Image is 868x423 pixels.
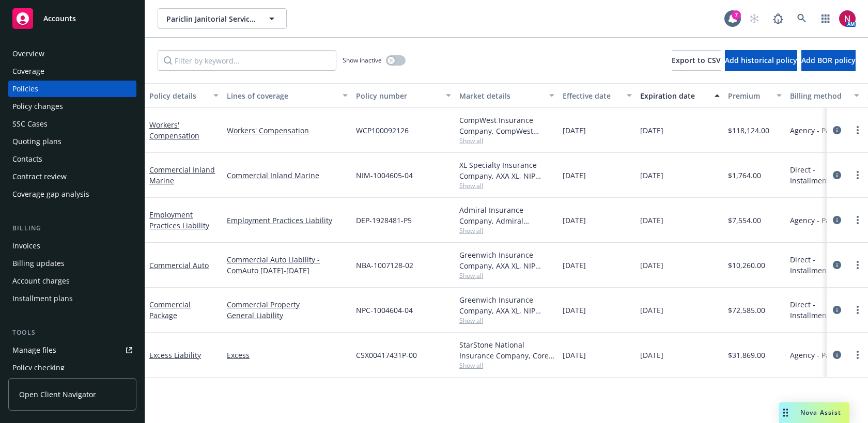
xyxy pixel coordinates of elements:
[8,327,136,338] div: Tools
[149,260,209,270] a: Commercial Auto
[8,168,136,185] a: Contract review
[459,294,554,316] div: Greenwich Insurance Company, AXA XL, NIP Group, Inc.
[672,50,721,71] button: Export to CSV
[8,81,136,97] a: Policies
[790,90,848,101] div: Billing method
[459,90,543,101] div: Market details
[831,169,843,181] a: circleInformation
[459,249,554,271] div: Greenwich Insurance Company, AXA XL, NIP Group, Inc.
[227,350,348,361] a: Excess
[12,45,44,62] div: Overview
[12,342,56,358] div: Manage files
[728,90,770,101] div: Premium
[459,271,554,280] span: Show all
[158,50,336,71] input: Filter by keyword...
[459,115,554,136] div: CompWest Insurance Company, CompWest Insurance (AF Group)
[563,215,586,226] span: [DATE]
[356,215,412,226] span: DEP-1928481-P5
[8,255,136,272] a: Billing updates
[672,55,721,65] span: Export to CSV
[779,402,849,423] button: Nova Assist
[728,350,765,361] span: $31,869.00
[8,63,136,80] a: Coverage
[768,8,788,29] a: Report a Bug
[43,14,76,23] span: Accounts
[19,389,96,400] span: Open Client Navigator
[851,259,864,271] a: more
[12,290,73,307] div: Installment plans
[8,273,136,289] a: Account charges
[728,125,769,136] span: $118,124.00
[839,10,856,27] img: photo
[8,342,136,358] a: Manage files
[831,259,843,271] a: circleInformation
[356,350,417,361] span: CSX00417431P-00
[725,55,797,65] span: Add historical policy
[563,90,621,101] div: Effective date
[459,226,554,235] span: Show all
[227,215,348,226] a: Employment Practices Liability
[227,299,348,310] a: Commercial Property
[459,361,554,370] span: Show all
[8,223,136,233] div: Billing
[12,273,70,289] div: Account charges
[12,255,65,272] div: Billing updates
[356,260,413,271] span: NBA-1007128-02
[640,260,663,271] span: [DATE]
[724,83,786,108] button: Premium
[744,8,765,29] a: Start snowing
[728,260,765,271] span: $10,260.00
[8,290,136,307] a: Installment plans
[12,359,65,376] div: Policy checking
[145,83,223,108] button: Policy details
[459,316,554,325] span: Show all
[12,116,48,132] div: SSC Cases
[786,83,863,108] button: Billing method
[8,186,136,202] a: Coverage gap analysis
[640,305,663,316] span: [DATE]
[851,214,864,226] a: more
[459,181,554,190] span: Show all
[790,350,856,361] span: Agency - Pay in full
[831,124,843,136] a: circleInformation
[851,304,864,316] a: more
[831,214,843,226] a: circleInformation
[459,136,554,145] span: Show all
[227,170,348,181] a: Commercial Inland Marine
[149,165,215,185] a: Commercial Inland Marine
[779,402,792,423] div: Drag to move
[851,124,864,136] a: more
[12,98,63,115] div: Policy changes
[227,310,348,321] a: General Liability
[356,305,413,316] span: NPC-1004604-04
[831,349,843,361] a: circleInformation
[12,168,67,185] div: Contract review
[728,215,761,226] span: $7,554.00
[732,10,741,20] div: 7
[12,63,44,80] div: Coverage
[8,116,136,132] a: SSC Cases
[728,170,761,181] span: $1,764.00
[801,55,856,65] span: Add BOR policy
[851,349,864,361] a: more
[459,160,554,181] div: XL Specialty Insurance Company, AXA XL, NIP Group, Inc.
[352,83,455,108] button: Policy number
[149,210,209,230] a: Employment Practices Liability
[563,170,586,181] span: [DATE]
[149,300,191,320] a: Commercial Package
[640,215,663,226] span: [DATE]
[8,133,136,150] a: Quoting plans
[356,170,413,181] span: NIM-1004605-04
[800,408,841,417] span: Nova Assist
[166,13,256,24] span: Pariclin Janitorial Services, Inc.
[790,215,856,226] span: Agency - Pay in full
[640,90,708,101] div: Expiration date
[12,133,61,150] div: Quoting plans
[12,186,89,202] div: Coverage gap analysis
[640,125,663,136] span: [DATE]
[12,238,40,254] div: Invoices
[149,90,207,101] div: Policy details
[8,4,136,33] a: Accounts
[343,56,382,65] span: Show inactive
[831,304,843,316] a: circleInformation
